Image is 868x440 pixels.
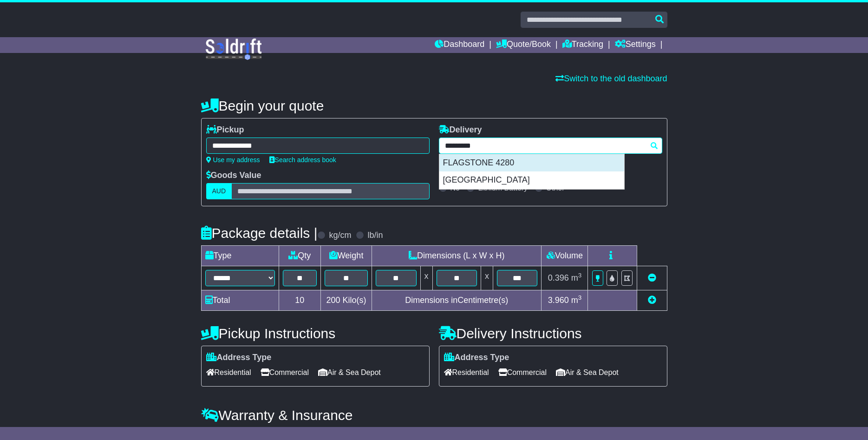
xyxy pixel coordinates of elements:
[439,171,624,189] div: [GEOGRAPHIC_DATA]
[481,266,493,290] td: x
[444,365,489,380] span: Residential
[201,246,279,266] td: Type
[206,353,272,363] label: Address Type
[206,171,261,181] label: Goods Value
[329,230,351,241] label: kg/cm
[548,273,569,282] span: 0.396
[201,407,667,423] h4: Warranty & Insurance
[571,273,582,282] span: m
[648,273,656,282] a: Remove this item
[648,296,656,305] a: Add new item
[261,365,309,380] span: Commercial
[321,290,372,311] td: Kilo(s)
[318,365,381,380] span: Air & Sea Depot
[556,365,619,380] span: Air & Sea Depot
[321,246,372,266] td: Weight
[269,156,336,164] a: Search address book
[279,290,321,311] td: 10
[571,296,582,305] span: m
[615,37,656,53] a: Settings
[372,290,542,311] td: Dimensions in Centimetre(s)
[439,154,624,172] div: FLAGSTONE 4280
[439,125,482,135] label: Delivery
[542,246,588,266] td: Volume
[498,365,547,380] span: Commercial
[279,246,321,266] td: Qty
[548,296,569,305] span: 3.960
[367,230,383,241] label: lb/in
[201,290,279,311] td: Total
[555,74,667,83] a: Switch to the old dashboard
[206,125,244,135] label: Pickup
[444,353,509,363] label: Address Type
[206,183,232,199] label: AUD
[496,37,551,53] a: Quote/Book
[201,326,430,341] h4: Pickup Instructions
[372,246,542,266] td: Dimensions (L x W x H)
[201,225,318,241] h4: Package details |
[435,37,484,53] a: Dashboard
[439,326,667,341] h4: Delivery Instructions
[206,156,260,164] a: Use my address
[578,294,582,301] sup: 3
[420,266,432,290] td: x
[201,98,667,113] h4: Begin your quote
[326,296,340,305] span: 200
[206,365,251,380] span: Residential
[562,37,603,53] a: Tracking
[578,272,582,279] sup: 3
